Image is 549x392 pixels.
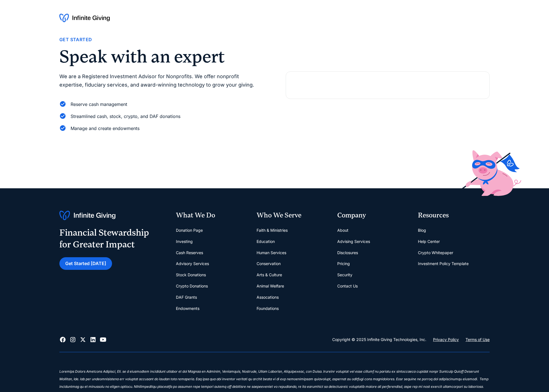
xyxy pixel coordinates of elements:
a: DAF Grants [176,292,197,303]
a: Security [337,269,352,280]
a: Investment Policy Template [418,258,469,269]
div: Financial Stewardship for Greater Impact [59,227,149,250]
h2: Speak with an expert [59,48,263,65]
a: Conservation [257,258,281,269]
a: About [337,225,348,236]
a: Advisory Services [176,258,209,269]
a: Arts & Culture [257,269,282,280]
div: Streamlined cash, stock, crypto, and DAF donations [71,113,180,120]
a: Help Center [418,236,440,247]
a: Cash Reserves [176,247,203,258]
a: Investing [176,236,193,247]
a: Education [257,236,275,247]
a: Crypto Whitepaper [418,247,453,258]
a: Crypto Donations [176,280,208,292]
div: Get Started [59,36,92,43]
a: Disclosures [337,247,358,258]
a: Privacy Policy [433,336,459,343]
a: Animal Welfare [257,280,284,292]
a: Human Services [257,247,286,258]
a: Assocations [257,292,279,303]
div: ‍‍‍ [59,361,490,369]
a: Pricing [337,258,350,269]
a: Blog [418,225,426,236]
a: Get Started [DATE] [59,257,112,270]
div: Manage and create endowments [71,125,139,132]
a: Terms of Use [466,336,490,343]
div: Who We Serve [257,211,328,220]
p: We are a Registered Investment Advisor for Nonprofits. We offer nonprofit expertise, fiduciary se... [59,72,263,89]
a: Endowments [176,303,199,314]
div: Resources [418,211,490,220]
div: Copyright © 2025 Infinite Giving Technologies, Inc. [332,336,426,343]
div: Company [337,211,409,220]
a: Faith & Ministries [257,225,288,236]
a: Advising Services [337,236,370,247]
a: Donation Page [176,225,203,236]
a: Foundations [257,303,279,314]
div: Reserve cash management [71,101,127,108]
div: What We Do [176,211,248,220]
a: Stock Donations [176,269,206,280]
a: Contact Us [337,280,358,292]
